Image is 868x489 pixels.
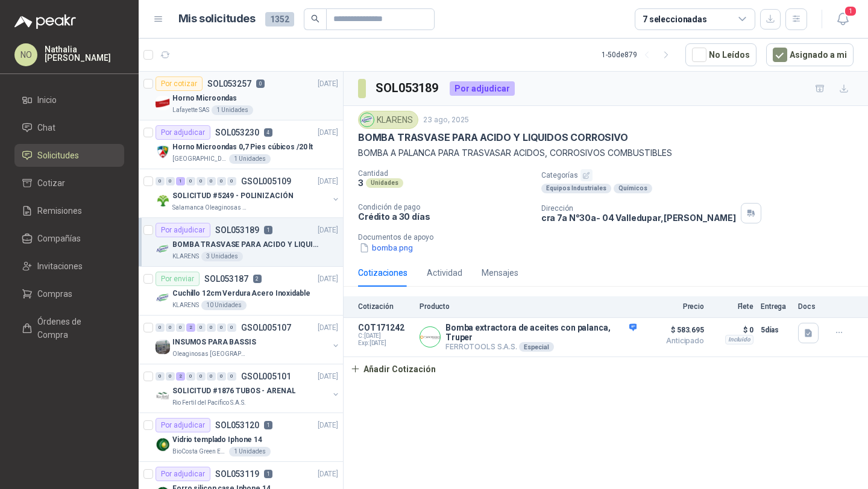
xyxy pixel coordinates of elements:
[318,469,338,480] p: [DATE]
[358,323,412,332] p: COT171242
[358,169,532,178] p: Cantidad
[197,177,206,185] div: 0
[711,323,753,337] p: $ 0
[156,223,210,237] div: Por adjudicar
[156,467,210,481] div: Por adjudicar
[358,241,414,254] button: bomba.png
[358,146,854,160] p: BOMBA A PALANCA PARA TRASVASAR ACIDOS, CORROSIVOS COMBUSTIBLES
[541,213,736,223] p: cra 7a N°30a- 04 Valledupar , [PERSON_NAME]
[644,302,704,311] p: Precio
[215,421,259,429] p: SOL053120
[139,120,343,169] a: Por adjudicarSOL0532304[DATE] Company LogoHorno Microondas 0,7 Pies cúbicos /20 lt[GEOGRAPHIC_DAT...
[14,172,124,195] a: Cotizar
[37,232,81,245] span: Compañías
[541,204,736,213] p: Dirección
[445,342,637,352] p: FERROTOOLS S.A.S.
[186,372,195,381] div: 0
[420,327,440,347] img: Company Logo
[264,128,272,137] p: 4
[318,322,338,334] p: [DATE]
[318,78,338,90] p: [DATE]
[761,323,791,337] p: 5 días
[423,114,469,126] p: 23 ago, 2025
[156,96,170,110] img: Company Logo
[217,177,226,185] div: 0
[186,177,195,185] div: 0
[14,310,124,346] a: Órdenes de Compra
[166,323,175,332] div: 0
[318,225,338,236] p: [DATE]
[156,323,165,332] div: 0
[358,302,412,311] p: Cotización
[172,301,199,310] p: KLARENS
[172,288,310,299] p: Cuchillo 12cm Verdura Acero Inoxidable
[215,128,259,137] p: SOL053230
[358,340,412,347] span: Exp: [DATE]
[217,372,226,381] div: 0
[264,226,272,234] p: 1
[172,154,227,164] p: [GEOGRAPHIC_DATA][PERSON_NAME]
[166,177,175,185] div: 0
[519,342,554,352] div: Especial
[358,131,628,144] p: BOMBA TRASVASE PARA ACIDO Y LIQUIDOS CORROSIVO
[197,323,206,332] div: 0
[541,184,611,193] div: Equipos Industriales
[711,302,753,311] p: Flete
[256,79,265,88] p: 0
[264,421,272,429] p: 1
[358,332,412,340] span: C: [DATE]
[832,8,854,30] button: 1
[602,45,676,64] div: 1 - 50 de 879
[614,184,652,193] div: Químicos
[14,116,124,139] a: Chat
[156,369,341,408] a: 0 0 2 0 0 0 0 0 GSOL005101[DATE] Company LogoSOLICITUD #1876 TUBOS - ARENALRio Fertil del Pacífic...
[229,447,271,456] div: 1 Unidades
[318,371,338,382] p: [DATE]
[227,323,236,332] div: 0
[844,5,857,17] span: 1
[37,149,79,162] span: Solicitudes
[14,282,124,305] a: Compras
[14,144,124,167] a: Solicitudes
[172,190,293,202] p: SOLICITUD #5249 - POLINIZACIÓN
[376,79,440,98] h3: SOL053189
[227,177,236,185] div: 0
[156,76,203,91] div: Por cotizar
[37,260,83,273] span: Invitaciones
[37,176,65,190] span: Cotizar
[156,145,170,159] img: Company Logo
[761,302,791,311] p: Entrega
[318,127,338,139] p: [DATE]
[139,413,343,462] a: Por adjudicarSOL0531201[DATE] Company LogoVidrio templado Iphone 14BioCosta Green Energy S.A.S1 U...
[644,323,704,337] span: $ 583.695
[241,372,291,381] p: GSOL005101
[207,372,216,381] div: 0
[358,266,407,279] div: Cotizaciones
[37,287,72,301] span: Compras
[358,178,363,188] p: 3
[156,193,170,208] img: Company Logo
[450,81,515,96] div: Por adjudicar
[156,388,170,403] img: Company Logo
[172,447,227,456] p: BioCosta Green Energy S.A.S
[204,275,248,283] p: SOL053187
[172,349,248,359] p: Oleaginosas [GEOGRAPHIC_DATA][PERSON_NAME]
[541,169,863,181] p: Categorías
[172,142,313,153] p: Horno Microondas 0,7 Pies cúbicos /20 lt
[264,470,272,478] p: 1
[14,89,124,111] a: Inicio
[139,267,343,316] a: Por enviarSOL0531872[DATE] Company LogoCuchillo 12cm Verdura Acero InoxidableKLARENS10 Unidades
[427,266,462,279] div: Actividad
[37,204,82,217] span: Remisiones
[265,12,294,26] span: 1352
[172,203,248,213] p: Salamanca Oleaginosas SAS
[172,105,209,115] p: Lafayette SAS
[344,357,442,381] button: Añadir Cotización
[156,174,341,213] a: 0 0 1 0 0 0 0 0 GSOL005109[DATE] Company LogoSOLICITUD #5249 - POLINIZACIÓNSalamanca Oleaginosas SAS
[197,372,206,381] div: 0
[685,43,756,66] button: No Leídos
[37,315,113,341] span: Órdenes de Compra
[45,45,124,62] p: Nathalia [PERSON_NAME]
[201,301,247,310] div: 10 Unidades
[156,340,170,354] img: Company Logo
